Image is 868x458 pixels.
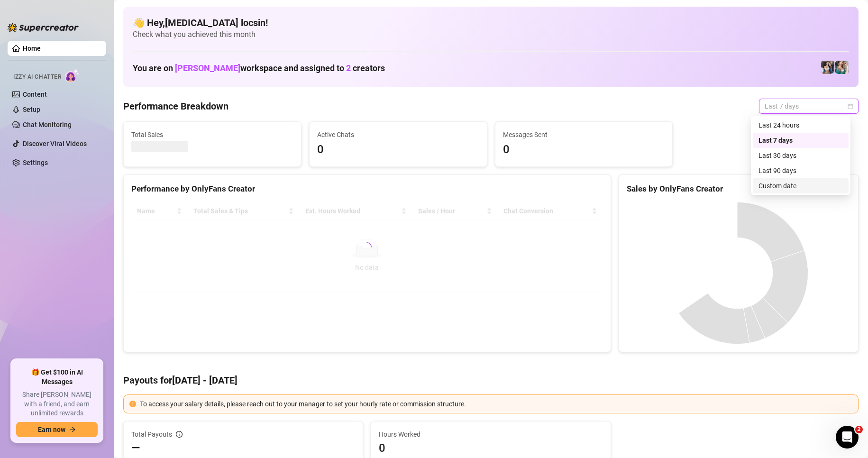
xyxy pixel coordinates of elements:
h4: Performance Breakdown [123,100,228,113]
div: Last 90 days [758,165,843,176]
h4: Payouts for [DATE] - [DATE] [123,374,859,387]
span: loading [361,241,373,253]
div: Custom date [753,178,849,193]
span: arrow-right [69,426,76,433]
img: AI Chatter [65,69,80,82]
span: 0 [317,141,479,159]
a: Setup [23,106,40,113]
div: Last 30 days [758,150,843,161]
span: calendar [848,103,853,109]
div: To access your salary details, please reach out to your manager to set your hourly rate or commis... [140,399,852,409]
span: exclamation-circle [129,401,136,407]
span: Check what you achieved this month [133,29,849,40]
h1: You are on workspace and assigned to creators [133,63,385,73]
div: Last 7 days [758,135,843,146]
img: Zaddy [835,61,849,74]
iframe: Intercom live chat [836,426,859,449]
div: Last 90 days [753,163,849,178]
div: Sales by OnlyFans Creator [627,183,850,195]
span: 0 [379,440,603,456]
div: Last 24 hours [758,120,843,130]
span: Hours Worked [379,429,603,440]
span: 0 [503,141,665,159]
span: Izzy AI Chatter [13,73,61,82]
h4: 👋 Hey, [MEDICAL_DATA] locsin ! [133,16,849,29]
span: [PERSON_NAME] [175,63,240,73]
a: Discover Viral Videos [23,140,87,147]
span: Total Sales [131,129,293,140]
span: 🎁 Get $100 in AI Messages [16,368,98,386]
span: Active Chats [317,129,479,140]
span: Last 7 days [765,99,853,113]
span: Share [PERSON_NAME] with a friend, and earn unlimited rewards [16,390,98,418]
span: — [131,440,140,456]
span: Total Payouts [131,429,172,440]
div: Last 7 days [753,133,849,148]
div: Performance by OnlyFans Creator [131,183,603,195]
a: Settings [23,159,48,166]
span: Earn now [38,426,65,433]
span: info-circle [176,431,183,438]
span: Messages Sent [503,129,665,140]
button: Earn nowarrow-right [16,422,98,437]
img: Katy [821,61,834,74]
a: Home [23,45,41,52]
img: logo-BBDzfeDw.svg [8,23,79,32]
div: Last 24 hours [753,118,849,133]
div: Last 30 days [753,148,849,163]
a: Content [23,91,47,98]
a: Chat Monitoring [23,121,72,128]
div: Custom date [758,181,843,191]
span: 2 [855,426,863,433]
span: 2 [346,63,351,73]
